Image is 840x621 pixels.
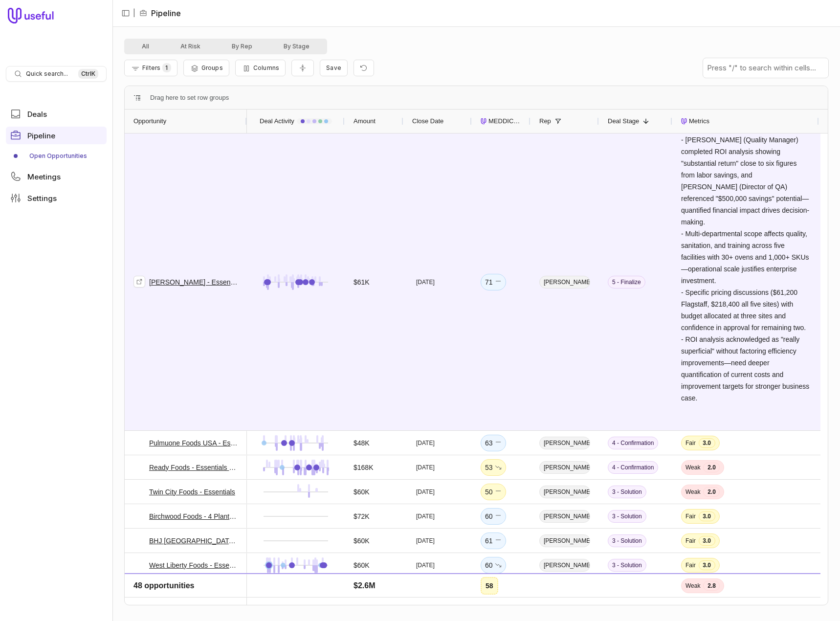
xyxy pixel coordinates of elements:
span: 5 - Finalize [608,276,645,288]
span: 3 - Solution [608,510,646,523]
div: $60K [354,535,370,547]
span: Rep [539,115,551,127]
span: Opportunity [133,115,166,127]
time: [DATE] [416,278,435,286]
span: Save [326,64,341,71]
div: Pipeline submenu [6,148,107,164]
span: 2.0 [703,463,720,472]
div: $60K [354,559,370,571]
span: 3 - Solution [608,583,646,596]
div: Row Groups [150,92,229,104]
span: [PERSON_NAME] [539,583,590,596]
a: Pulmuone Foods USA - Essential (1 Site) [149,437,238,449]
span: MEDDICC Score [488,115,522,127]
div: 61 [485,535,502,547]
span: 3.0 [699,560,715,570]
span: 3.0 [699,511,715,521]
span: Groups [201,64,223,71]
div: $48K [354,437,370,449]
time: [DATE] [416,439,435,447]
div: $72K [354,510,370,522]
button: Create a new saved view [320,60,348,76]
a: BHJ [GEOGRAPHIC_DATA] - Multi-Site Essentials [149,535,238,547]
a: [PERSON_NAME] - Essential (1->5 sites) [149,276,238,288]
span: [PERSON_NAME] [539,276,590,288]
a: Open Opportunities [6,148,107,164]
span: No change [495,510,502,522]
span: [PERSON_NAME] [539,559,590,572]
input: Press "/" to search within cells... [703,58,828,78]
span: No change [495,437,502,449]
div: 60 [485,584,502,596]
span: [PERSON_NAME] [539,461,590,474]
span: Drag here to set row groups [150,92,229,104]
span: Weak [685,464,700,471]
time: [DATE] [416,586,435,594]
span: [PERSON_NAME] [539,510,590,523]
a: Ready Foods - Essentials (4 Sites), Supplier [149,462,238,473]
div: $77K [354,584,370,596]
span: Meetings [27,173,61,180]
span: Fair [685,512,696,520]
a: Birchwood Foods - 4 Plant Essentials [149,510,238,522]
div: 71 [485,276,502,288]
button: All [126,41,165,52]
span: 3 - Solution [608,486,646,498]
button: Reset view [354,60,374,77]
span: No change [495,535,502,547]
a: Settings [6,189,107,207]
div: $61K [354,276,370,288]
span: Pipeline [27,132,55,139]
a: Deals [6,105,107,123]
span: Amount [354,115,376,127]
time: [DATE] [416,561,435,569]
span: 3 - Solution [608,534,646,547]
span: 3 - Solution [608,559,646,572]
div: $168K [354,462,373,473]
a: Meetings [6,168,107,185]
div: MEDDICC Score [481,110,522,133]
button: Columns [235,60,286,76]
span: Deal Stage [608,115,639,127]
span: 2.0 [703,487,720,497]
span: No change [495,276,502,288]
span: Columns [253,64,279,71]
time: [DATE] [416,464,435,471]
span: Close Date [412,115,443,127]
button: Collapse sidebar [118,6,133,21]
button: Filter Pipeline [124,60,177,76]
button: Group Pipeline [183,60,229,76]
div: Metrics [681,110,810,133]
button: By Stage [268,41,325,52]
div: 60 [485,559,502,571]
button: Collapse all rows [291,60,314,77]
span: No change [495,486,502,498]
a: Pipeline [6,127,107,144]
span: [PERSON_NAME] [539,437,590,449]
span: 4 - Confirmation [608,437,658,449]
div: $60K [354,486,370,498]
kbd: Ctrl K [78,69,98,79]
span: 1 [162,63,171,72]
li: Pipeline [139,7,181,19]
span: [PERSON_NAME] [539,534,590,547]
button: At Risk [165,41,216,52]
time: [DATE] [416,488,435,496]
span: Deal Activity [260,115,294,127]
a: Standard Process - Supplier, Essential [149,584,238,596]
span: Filters [142,64,160,71]
div: 53 [485,462,502,473]
time: [DATE] [416,537,435,545]
span: | [133,7,135,19]
span: Fair [685,439,696,447]
span: 3.0 [699,438,715,448]
div: 50 [485,486,502,498]
span: Fair [685,537,696,545]
span: - [PERSON_NAME] (Quality Manager) completed ROI analysis showing "substantial return" close to si... [681,136,811,402]
span: Fair [685,586,696,594]
span: [PERSON_NAME] [539,486,590,498]
span: Quick search... [26,70,68,78]
div: 63 [485,437,502,449]
span: 3.0 [699,585,715,595]
span: Fair [685,561,696,569]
